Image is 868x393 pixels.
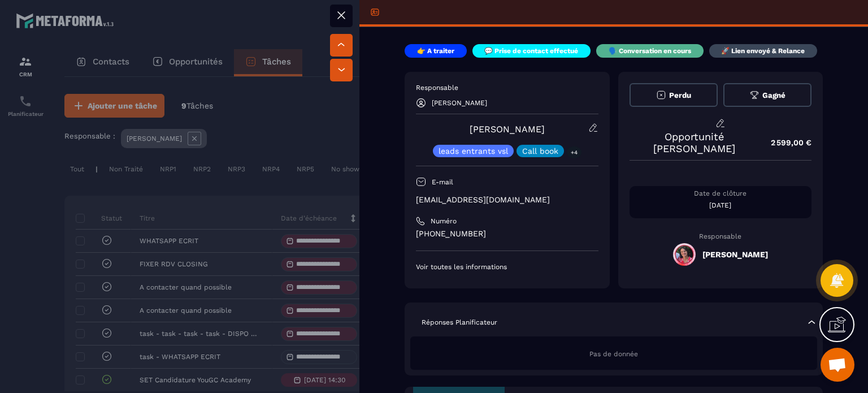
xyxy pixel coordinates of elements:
p: +4 [567,146,581,158]
p: 💬 Prise de contact effectué [484,46,578,55]
p: 👉 A traiter [417,46,454,55]
p: 2 599,00 € [759,132,811,154]
p: Responsable [630,232,812,240]
div: Ouvrir le chat [821,348,854,382]
p: [PERSON_NAME] [432,99,487,107]
span: Pas de donnée [589,350,638,358]
p: [EMAIL_ADDRESS][DOMAIN_NAME] [416,195,598,205]
p: 🚀 Lien envoyé & Relance [721,46,805,55]
p: Opportunité [PERSON_NAME] [630,131,760,154]
button: Perdu [630,83,718,107]
p: Numéro [431,217,457,226]
a: [PERSON_NAME] [470,124,545,135]
h5: [PERSON_NAME] [702,250,768,259]
p: 🗣️ Conversation en cours [609,46,691,55]
p: [PHONE_NUMBER] [416,228,598,239]
p: Responsable [416,83,598,92]
span: Gagné [762,91,785,100]
p: Call book [522,147,558,155]
p: E-mail [432,178,453,187]
p: Date de clôture [630,189,812,198]
span: Perdu [669,91,691,100]
button: Gagné [723,83,811,107]
p: Voir toutes les informations [416,262,598,271]
p: leads entrants vsl [439,147,508,155]
p: Réponses Planificateur [422,318,497,327]
p: [DATE] [630,201,812,210]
